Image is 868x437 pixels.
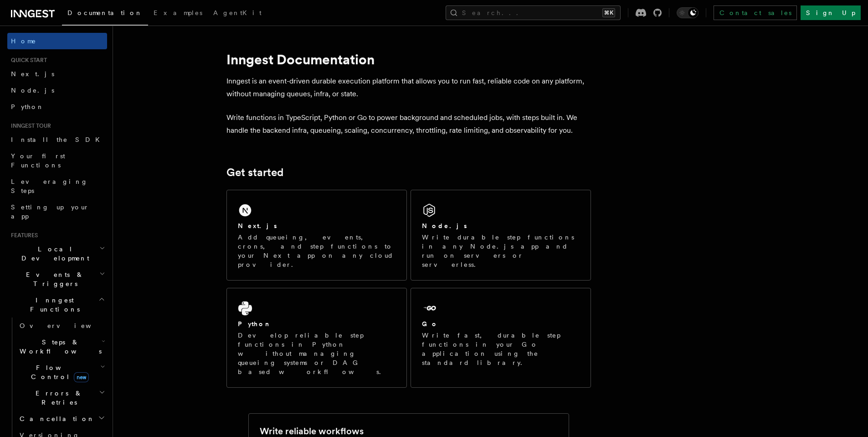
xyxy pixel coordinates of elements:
span: Node.js [11,87,54,94]
a: Examples [148,3,208,25]
span: Features [7,232,38,239]
p: Develop reliable step functions in Python without managing queueing systems or DAG based workflows. [238,331,395,376]
p: Add queueing, events, crons, and step functions to your Next app on any cloud provider. [238,233,395,269]
a: Get started [226,166,283,179]
button: Steps & Workflows [16,334,107,359]
span: Setting up your app [11,203,89,220]
span: Your first Functions [11,152,65,169]
button: Toggle dark mode [677,7,699,18]
a: Next.js [7,66,107,82]
p: Inngest is an event-driven durable execution platform that allows you to run fast, reliable code ... [226,75,591,100]
span: Install the SDK [11,136,105,143]
h2: Node.js [422,221,467,230]
a: Your first Functions [7,148,107,173]
p: Write durable step functions in any Node.js app and run on servers or serverless. [422,233,580,269]
a: Install the SDK [7,131,107,148]
button: Local Development [7,241,107,266]
button: Events & Triggers [7,266,107,292]
span: Home [11,36,36,46]
h2: Python [238,319,272,328]
span: Events & Triggers [7,270,99,288]
a: Next.jsAdd queueing, events, crons, and step functions to your Next app on any cloud provider. [226,190,407,281]
a: Home [7,33,107,49]
p: Write fast, durable step functions in your Go application using the standard library. [422,331,580,367]
span: Steps & Workflows [16,338,102,356]
span: Leveraging Steps [11,178,88,194]
button: Search...⌘K [446,5,621,20]
a: PythonDevelop reliable step functions in Python without managing queueing systems or DAG based wo... [226,288,407,388]
span: Overview [20,322,113,329]
button: Inngest Functions [7,292,107,317]
h2: Next.js [238,221,277,230]
button: Errors & Retries [16,385,107,411]
a: Documentation [62,3,148,26]
span: Flow Control [16,363,100,381]
span: AgentKit [213,9,262,16]
kbd: ⌘K [602,8,615,17]
h1: Inngest Documentation [226,51,591,68]
span: Next.js [11,70,54,78]
span: Quick start [7,57,47,64]
p: Write functions in TypeScript, Python or Go to power background and scheduled jobs, with steps bu... [226,111,591,137]
a: Contact sales [714,5,797,20]
a: Leveraging Steps [7,173,107,199]
button: Flow Controlnew [16,359,107,385]
span: new [74,372,89,382]
span: Errors & Retries [16,389,99,407]
a: Node.js [7,82,107,99]
h2: Go [422,319,438,328]
a: GoWrite fast, durable step functions in your Go application using the standard library. [411,288,591,388]
a: Python [7,99,107,115]
span: Documentation [67,9,143,16]
a: Sign Up [801,5,861,20]
span: Examples [154,9,202,16]
span: Inngest tour [7,122,51,130]
span: Cancellation [16,414,95,423]
a: AgentKit [208,3,267,25]
a: Setting up your app [7,199,107,224]
a: Overview [16,317,107,334]
button: Cancellation [16,411,107,427]
span: Local Development [7,245,99,263]
span: Python [11,103,44,110]
a: Node.jsWrite durable step functions in any Node.js app and run on servers or serverless. [411,190,591,281]
span: Inngest Functions [7,296,98,314]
